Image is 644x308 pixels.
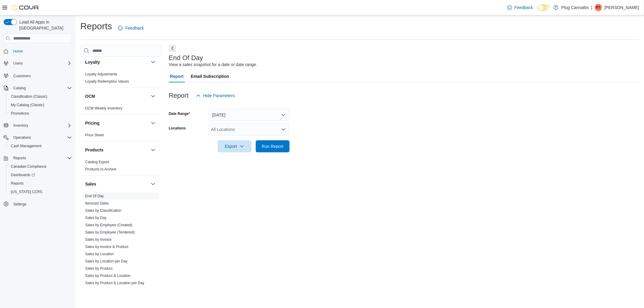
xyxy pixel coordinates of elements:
span: Classification (Classic) [11,94,47,99]
p: | [591,4,592,11]
span: RT [596,4,601,11]
div: Sales [80,192,162,296]
a: Dashboards [6,171,74,179]
button: Operations [11,134,34,141]
a: Dashboards [8,171,37,179]
button: Catalog [1,84,74,92]
h3: OCM [85,93,95,99]
a: My Catalog (Classic) [8,101,47,109]
span: Promotions [11,111,29,116]
button: Classification (Classic) [6,92,74,101]
span: Inventory [13,123,28,128]
span: Sales by Product [85,266,113,271]
button: Export [218,140,252,152]
a: OCM Weekly Inventory [85,106,122,110]
a: Promotions [8,110,32,117]
span: Sales by Invoice & Product [85,244,128,249]
span: Catalog Export [85,160,109,164]
h3: Sales [85,181,96,187]
a: Settings [11,201,29,208]
span: Home [11,47,72,55]
a: Price Sheet [85,133,104,137]
a: Itemized Sales [85,201,109,205]
span: Itemized Sales [85,201,109,206]
button: Products [149,146,157,154]
label: Locations [169,126,186,131]
a: Sales by Invoice & Product [85,245,128,249]
span: End Of Day [85,194,104,198]
button: Users [1,59,74,68]
a: Feedback [505,2,535,14]
span: Price Sheet [85,133,104,138]
a: [US_STATE] CCRS [8,188,45,195]
div: Loyalty [80,71,162,87]
span: Sales by Employee (Tendered) [85,230,135,235]
span: Users [11,60,72,67]
button: [DATE] [209,109,290,121]
h3: Loyalty [85,59,100,65]
div: View a sales snapshot for a date or date range. [169,62,257,68]
img: Cova [12,5,39,11]
span: Canadian Compliance [8,163,72,170]
button: Operations [1,133,74,142]
span: Loyalty Redemption Values [85,79,129,84]
button: Catalog [11,84,28,92]
span: Reports [8,180,72,187]
span: Products to Archive [85,167,116,172]
a: Sales by Employee (Created) [85,223,133,227]
h3: Products [85,147,104,153]
span: Canadian Compliance [11,164,46,169]
span: Load All Apps in [GEOGRAPHIC_DATA] [17,19,72,31]
span: Classification (Classic) [8,93,72,100]
a: Sales by Product [85,266,113,271]
span: Cash Management [11,144,41,148]
a: Canadian Compliance [8,163,49,170]
span: Sales by Location [85,252,114,256]
span: Report [170,70,184,82]
span: OCM Weekly Inventory [85,106,122,111]
a: End Of Day [85,194,104,198]
span: Feedback [514,5,533,11]
div: Pricing [80,132,162,141]
span: Export [221,140,248,152]
label: Date Range [169,111,190,116]
a: Loyalty Adjustments [85,72,117,76]
button: Promotions [6,109,74,118]
button: My Catalog (Classic) [6,101,74,109]
button: Pricing [149,119,157,127]
span: Reports [11,181,24,186]
span: My Catalog (Classic) [11,103,44,107]
span: Dashboards [11,173,35,177]
button: Sales [149,180,157,188]
button: OCM [85,93,148,99]
span: Sales by Classification [85,208,121,213]
button: Inventory [11,122,30,129]
button: Run Report [256,140,290,152]
div: Products [80,158,162,175]
button: Reports [1,154,74,162]
span: Settings [13,202,26,207]
span: Sales by Day [85,215,107,220]
span: Inventory [11,122,72,129]
span: Cash Management [8,142,72,150]
a: Customers [11,72,33,80]
button: Settings [1,200,74,208]
button: Reports [6,179,74,188]
a: Sales by Location per Day [85,259,127,263]
button: [US_STATE] CCRS [6,188,74,196]
span: Customers [11,72,72,79]
span: Loyalty Adjustments [85,72,117,77]
button: Next [169,45,176,52]
button: Home [1,47,74,56]
span: Sales by Product & Location per Day [85,281,144,285]
span: Dashboards [8,171,72,179]
a: Classification (Classic) [8,93,50,100]
a: Sales by Classification [85,208,121,213]
span: Operations [11,134,72,141]
a: Sales by Location [85,252,114,256]
div: Randy Tay [595,4,602,11]
button: Reports [11,154,28,162]
span: Washington CCRS [8,188,72,195]
button: Products [85,147,148,153]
